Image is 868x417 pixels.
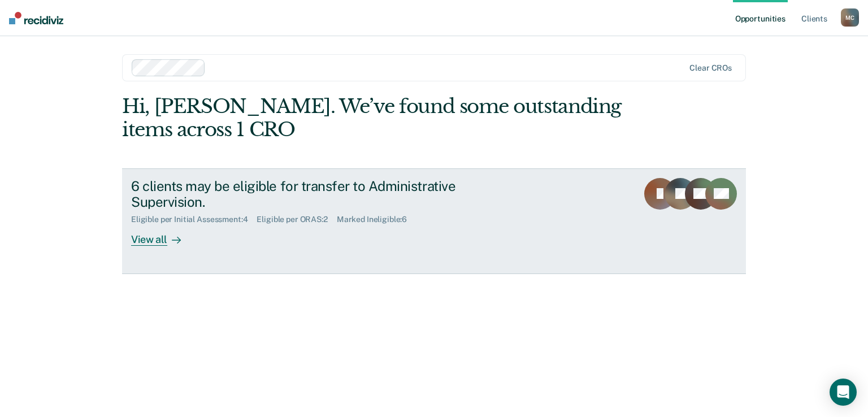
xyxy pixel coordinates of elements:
[841,8,859,27] button: MC
[841,8,859,27] div: M C
[131,215,257,224] div: Eligible per Initial Assessment : 4
[131,178,528,211] div: 6 clients may be eligible for transfer to Administrative Supervision.
[9,12,63,24] img: Recidiviz
[122,168,746,274] a: 6 clients may be eligible for transfer to Administrative Supervision.Eligible per Initial Assessm...
[257,215,336,224] div: Eligible per ORAS : 2
[131,224,194,246] div: View all
[689,63,732,73] div: Clear CROs
[830,379,857,406] div: Open Intercom Messenger
[122,95,621,141] div: Hi, [PERSON_NAME]. We’ve found some outstanding items across 1 CRO
[337,215,416,224] div: Marked Ineligible : 6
